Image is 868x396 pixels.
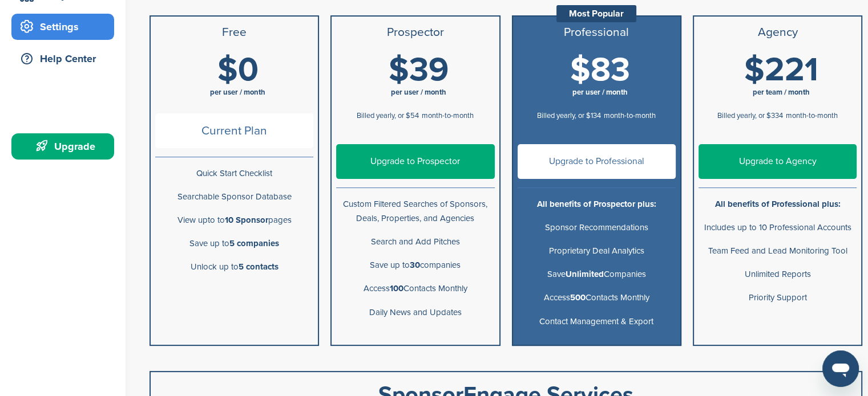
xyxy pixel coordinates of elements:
[699,244,857,258] p: Team Feed and Lead Monitoring Tool
[336,281,494,296] p: Access Contacts Monthly
[556,5,636,22] div: Most Popular
[389,50,449,90] span: $39
[155,190,313,204] p: Searchable Sponsor Database
[566,269,604,279] b: Unlimited
[572,88,628,97] span: per user / month
[11,133,114,160] a: Upgrade
[357,111,419,120] span: Billed yearly, or $54
[570,50,630,90] span: $83
[699,26,857,39] h3: Agency
[518,26,676,39] h3: Professional
[225,215,268,225] b: 10 Sponsor
[822,350,859,387] iframe: Button to launch messaging window
[518,315,676,329] p: Contact Management & Export
[217,50,259,90] span: $0
[518,267,676,281] p: Save Companies
[410,260,420,270] b: 30
[336,26,494,39] h3: Prospector
[570,292,586,303] b: 500
[229,238,279,248] b: 5 companies
[717,111,783,120] span: Billed yearly, or $334
[336,258,494,272] p: Save up to companies
[336,197,494,226] p: Custom Filtered Searches of Sponsors, Deals, Properties, and Agencies
[210,88,265,97] span: per user / month
[11,14,114,40] a: Settings
[518,244,676,258] p: Proprietary Deal Analytics
[518,144,676,179] a: Upgrade to Professional
[699,144,857,179] a: Upgrade to Agency
[17,17,114,37] div: Settings
[336,235,494,249] p: Search and Add Pitches
[699,221,857,235] p: Includes up to 10 Professional Accounts
[518,291,676,305] p: Access Contacts Monthly
[699,291,857,305] p: Priority Support
[17,48,114,69] div: Help Center
[155,260,313,274] p: Unlock up to
[604,111,656,120] span: month-to-month
[239,262,278,272] b: 5 contacts
[155,213,313,227] p: View upto to pages
[537,111,601,120] span: Billed yearly, or $134
[336,144,494,179] a: Upgrade to Prospector
[537,199,656,209] b: All benefits of Prospector plus:
[699,267,857,281] p: Unlimited Reports
[155,166,313,181] p: Quick Start Checklist
[17,136,114,157] div: Upgrade
[752,88,809,97] span: per team / month
[744,50,818,90] span: $221
[155,236,313,251] p: Save up to
[155,113,313,148] span: Current Plan
[422,111,474,120] span: month-to-month
[155,26,313,39] h3: Free
[714,199,840,209] b: All benefits of Professional plus:
[786,111,838,120] span: month-to-month
[390,283,403,293] b: 100
[11,46,114,72] a: Help Center
[518,221,676,235] p: Sponsor Recommendations
[336,305,494,320] p: Daily News and Updates
[391,88,446,97] span: per user / month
